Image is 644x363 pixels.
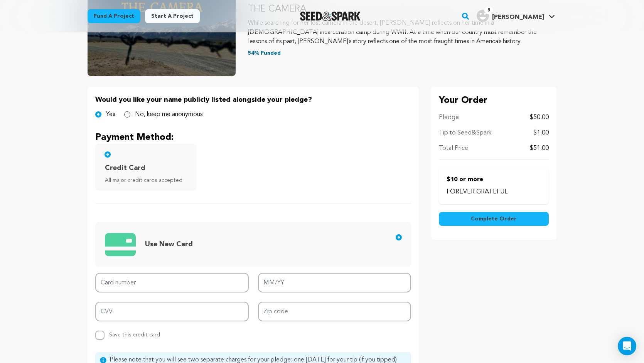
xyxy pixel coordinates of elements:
[145,241,193,248] span: Use New Card
[484,7,493,14] span: 9
[109,329,160,338] span: Save this credit card
[475,8,556,22] a: Danny M.'s Profile
[95,94,411,105] p: Would you like your name publicly listed alongside your pledge?
[533,128,549,138] p: $1.00
[530,113,549,122] p: $50.00
[248,49,556,57] p: 54% Funded
[447,175,541,184] p: $10 or more
[88,9,140,23] a: Fund a project
[447,187,541,197] p: FOREVER GRATEFUL
[95,273,249,292] input: Card number
[477,10,489,22] img: user.png
[105,163,145,173] span: Credit Card
[105,229,136,260] img: credit card icons
[530,144,549,153] p: $51.00
[439,212,549,226] button: Complete Order
[106,110,115,119] label: Yes
[477,10,544,22] div: Danny M.'s Profile
[475,8,556,24] span: Danny M.'s Profile
[258,273,411,292] input: MM/YY
[618,337,636,355] div: Open Intercom Messenger
[300,12,361,21] img: Seed&Spark Logo Dark Mode
[300,12,361,21] a: Seed&Spark Homepage
[258,302,411,321] input: Zip code
[95,131,411,144] p: Payment Method:
[95,302,249,321] input: CVV
[105,176,190,184] span: All major credit cards accepted.
[135,110,202,119] label: No, keep me anonymous
[439,144,468,153] p: Total Price
[492,14,544,20] span: [PERSON_NAME]
[439,128,491,138] p: Tip to Seed&Spark
[145,9,200,23] a: Start a project
[439,113,459,122] p: Pledge
[471,215,517,223] span: Complete Order
[439,94,549,107] p: Your Order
